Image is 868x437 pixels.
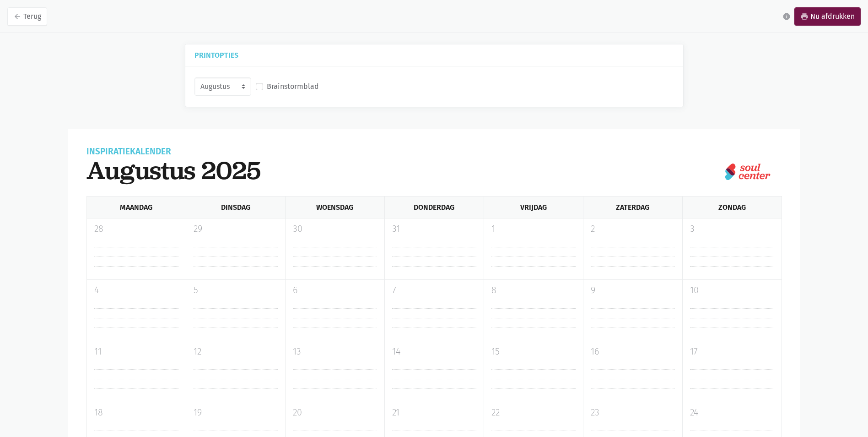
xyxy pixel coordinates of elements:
[194,345,278,359] p: 12
[591,406,675,420] p: 23
[800,12,809,21] i: print
[86,197,186,218] div: Maandag
[690,406,774,420] p: 24
[86,156,261,185] h1: augustus 2025
[491,406,576,420] p: 22
[293,222,377,236] p: 30
[690,222,774,236] p: 3
[491,222,576,236] p: 1
[583,197,682,218] div: Zaterdag
[194,406,278,420] p: 19
[392,345,476,359] p: 14
[690,284,774,297] p: 10
[13,12,22,21] i: arrow_back
[86,147,261,156] div: Inspiratiekalender
[392,406,476,420] p: 21
[794,7,861,26] a: printNu afdrukken
[591,345,675,359] p: 16
[293,345,377,359] p: 13
[94,406,178,420] p: 18
[293,406,377,420] p: 20
[491,284,576,297] p: 8
[591,222,675,236] p: 2
[186,197,285,218] div: Dinsdag
[94,222,178,236] p: 28
[690,345,774,359] p: 17
[392,222,476,236] p: 31
[267,81,319,93] label: Brainstormblad
[392,284,476,297] p: 7
[491,345,576,359] p: 15
[782,12,791,21] i: info
[293,284,377,297] p: 6
[94,345,178,359] p: 11
[94,284,178,297] p: 4
[285,197,384,218] div: Woensdag
[591,284,675,297] p: 9
[682,197,782,218] div: Zondag
[384,197,484,218] div: Donderdag
[194,284,278,297] p: 5
[194,52,674,59] h5: Printopties
[484,197,583,218] div: Vrijdag
[194,222,278,236] p: 29
[7,7,47,26] a: arrow_backTerug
